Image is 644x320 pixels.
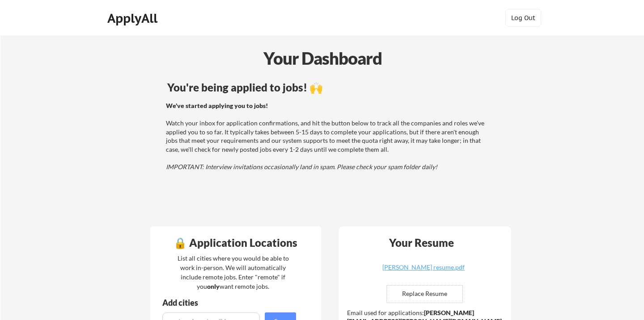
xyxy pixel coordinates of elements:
[162,299,298,307] div: Add cities
[370,264,477,270] div: [PERSON_NAME] resume.pdf
[172,254,295,291] div: List all cities where you would be able to work in-person. We will automatically include remote j...
[370,264,477,278] a: [PERSON_NAME] resume.pdf
[167,82,490,93] div: You're being applied to jobs! 🙌
[207,283,220,290] strong: only
[377,237,466,248] div: Your Resume
[107,11,160,26] div: ApplyAll
[166,101,488,171] div: Watch your inbox for application confirmations, and hit the button below to track all the compani...
[153,237,319,248] div: 🔒 Application Locations
[1,46,644,71] div: Your Dashboard
[166,102,268,109] strong: We've started applying you to jobs!
[505,9,541,27] button: Log Out
[166,163,437,170] em: IMPORTANT: Interview invitations occasionally land in spam. Please check your spam folder daily!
